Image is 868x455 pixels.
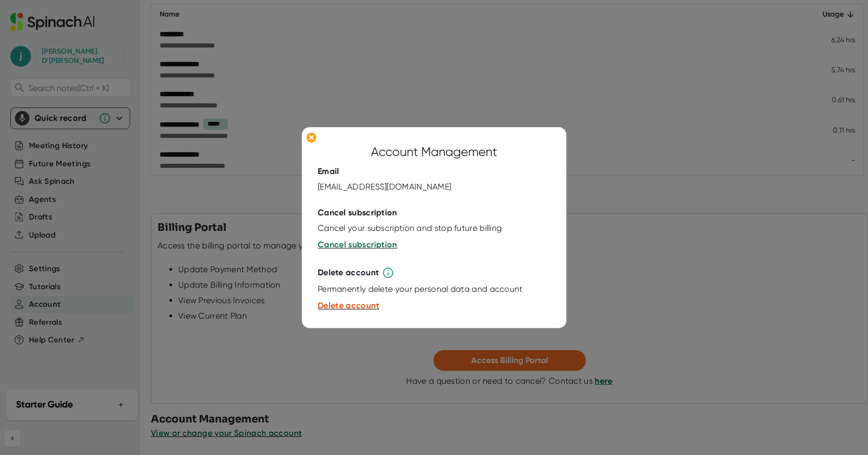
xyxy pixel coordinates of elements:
div: Cancel your subscription and stop future billing [318,224,502,234]
button: Cancel subscription [318,239,397,252]
button: Delete account [318,300,379,312]
div: Email [318,167,339,177]
div: Cancel subscription [318,208,397,218]
div: Permanently delete your personal data and account [318,285,523,295]
div: Delete account [318,268,379,278]
span: Delete account [318,301,379,311]
div: Account Management [371,143,497,162]
div: [EMAIL_ADDRESS][DOMAIN_NAME] [318,182,451,193]
span: Cancel subscription [318,240,397,250]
